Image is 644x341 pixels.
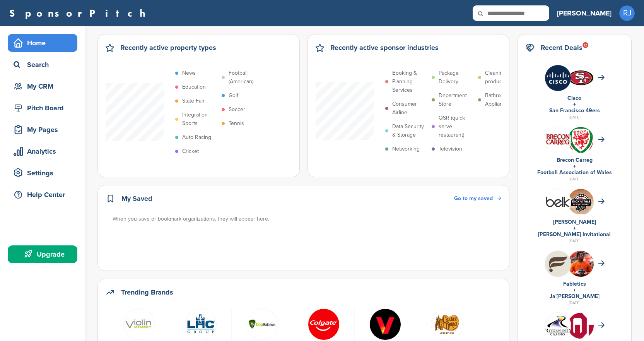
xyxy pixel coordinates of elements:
[568,70,594,86] img: Data?1415805694
[8,34,77,52] a: Home
[12,123,77,137] div: My Pages
[454,194,501,203] a: Go to my saved
[392,69,428,94] p: Booking & Planning Services
[485,91,521,108] p: Bathroom Appliances
[485,69,521,86] p: Cleaning products
[557,5,612,22] a: [PERSON_NAME]
[545,316,571,336] img: Data
[330,42,439,53] h2: Recently active sponsor industries
[9,8,150,18] a: SponsorPitch
[439,91,474,108] p: Department Store
[573,101,576,108] a: +
[619,5,635,21] span: RJ
[113,308,166,339] a: Open uri20141112 50798 1smefp1
[12,247,77,261] div: Upgrade
[568,127,594,157] img: 170px football association of wales logo.svg
[545,65,571,91] img: Jmyca1yn 400x400
[392,122,428,139] p: Data Security & Storage
[568,251,594,282] img: Ja'marr chase
[229,91,238,100] p: Golf
[12,58,77,72] div: Search
[439,145,462,153] p: Television
[431,308,463,340] img: Screen shot 2016 09 16 at 9.31.48 am
[568,189,594,214] img: Cleanshot 2025 09 07 at 20.31.59 2x
[557,8,612,19] h3: [PERSON_NAME]
[573,225,576,231] a: +
[113,215,502,223] div: When you save or bookmark organizations, they will appear here.
[439,114,474,139] p: QSR (quick serve restaurant)
[297,308,350,339] a: L5fypqsu 400x400
[525,114,624,121] div: [DATE]
[8,245,77,263] a: Upgrade
[369,308,401,340] img: P hn 5tr 400x400
[583,42,588,48] div: 12
[8,56,77,74] a: Search
[8,142,77,160] a: Analytics
[8,99,77,117] a: Pitch Board
[537,169,612,176] a: Football Association of Wales
[182,147,199,156] p: Cricket
[123,308,155,340] img: Open uri20141112 50798 1smefp1
[182,97,205,105] p: State Fair
[308,308,340,340] img: L5fypqsu 400x400
[121,287,173,298] h2: Trending Brands
[439,69,474,86] p: Package Delivery
[12,144,77,158] div: Analytics
[549,107,600,114] a: San Francisco 49ers
[229,119,244,128] p: Tennis
[525,300,624,307] div: [DATE]
[8,164,77,182] a: Settings
[229,69,264,86] p: Football (American)
[229,105,245,114] p: Soccer
[12,101,77,115] div: Pitch Board
[182,111,218,128] p: Integration - Sports
[420,308,473,339] a: Screen shot 2016 09 16 at 9.31.48 am
[8,186,77,204] a: Help Center
[246,308,278,340] img: Open uri20141112 50798 emidra
[121,193,152,204] h2: My Saved
[573,163,576,170] a: +
[392,145,420,153] p: Networking
[573,287,576,293] a: +
[454,195,493,202] span: Go to my saved
[525,238,624,245] div: [DATE]
[545,127,571,153] img: Fvoowbej 400x400
[392,100,428,117] p: Consumer Airline
[12,79,77,93] div: My CRM
[182,133,211,142] p: Auto Racing
[545,189,571,215] img: L 1bnuap 400x400
[567,95,581,101] a: Cisco
[185,308,217,340] img: Data
[538,231,611,238] a: [PERSON_NAME] Invitational
[120,42,216,53] h2: Recently active property types
[236,308,289,339] a: Open uri20141112 50798 emidra
[563,281,586,287] a: Fabletics
[182,83,206,91] p: Education
[359,308,412,339] a: P hn 5tr 400x400
[12,166,77,180] div: Settings
[8,77,77,95] a: My CRM
[174,308,227,339] a: Data
[182,69,196,77] p: News
[525,176,624,183] div: [DATE]
[553,219,596,225] a: [PERSON_NAME]
[557,157,593,163] a: Brecon Carreg
[12,36,77,50] div: Home
[541,42,583,53] h2: Recent Deals
[550,293,600,300] a: Ja'[PERSON_NAME]
[545,251,571,277] img: Hb geub1 400x400
[8,121,77,139] a: My Pages
[12,188,77,202] div: Help Center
